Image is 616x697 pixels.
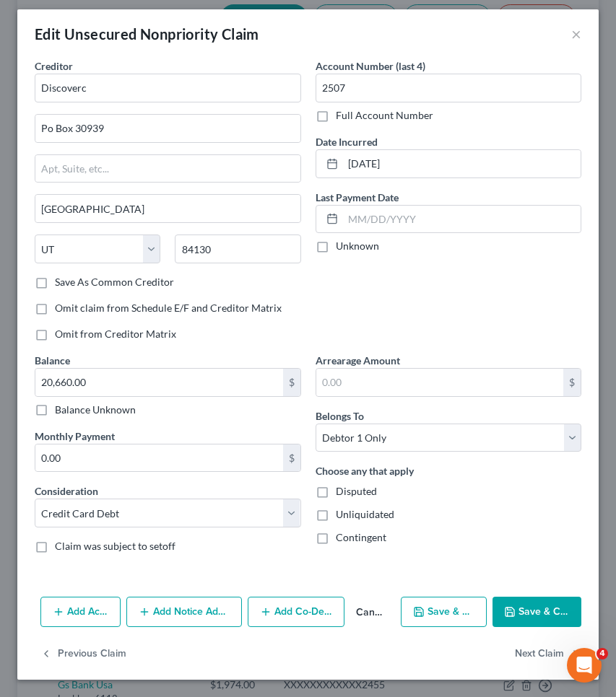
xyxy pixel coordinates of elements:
input: 0.00 [35,444,283,472]
button: Save & Close [493,597,581,627]
input: Enter city... [35,195,300,222]
label: Consideration [35,483,98,499]
div: $ [563,369,581,396]
label: Monthly Payment [35,429,115,444]
label: Unknown [336,239,379,253]
button: Add Co-Debtor [248,597,344,627]
button: Next Claim [515,639,581,669]
span: Belongs To [316,410,364,422]
span: Unliquidated [336,508,394,520]
button: Save & New [401,597,487,627]
label: Date Incurred [316,134,378,149]
span: Claim was subject to setoff [55,540,175,552]
button: × [571,25,581,43]
iframe: Intercom live chat [567,648,602,683]
input: MM/DD/YYYY [343,206,581,233]
label: Balance [35,353,70,368]
span: Disputed [336,485,377,497]
span: 4 [597,648,608,659]
button: Add Action [40,597,121,627]
label: Balance Unknown [55,403,136,417]
label: Last Payment Date [316,190,399,205]
span: Omit from Creditor Matrix [55,328,176,340]
label: Save As Common Creditor [55,275,174,289]
input: Search creditor by name... [35,74,301,102]
label: Choose any that apply [316,463,414,478]
button: Cancel [344,598,395,627]
div: $ [283,369,300,396]
span: Contingent [336,531,386,543]
span: Omit claim from Schedule E/F and Creditor Matrix [55,302,282,314]
span: Creditor [35,60,73,72]
input: 0.00 [35,369,283,396]
div: $ [283,444,300,472]
div: Edit Unsecured Nonpriority Claim [35,24,259,44]
input: Apt, Suite, etc... [35,155,300,183]
input: MM/DD/YYYY [343,150,581,177]
input: Enter zip... [175,234,300,263]
button: Previous Claim [40,639,126,669]
label: Arrearage Amount [316,353,400,368]
label: Account Number (last 4) [316,58,425,74]
input: Enter address... [35,115,300,142]
input: XXXX [316,74,582,102]
label: Full Account Number [336,108,433,123]
button: Add Notice Address [126,597,243,627]
input: 0.00 [316,369,564,396]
